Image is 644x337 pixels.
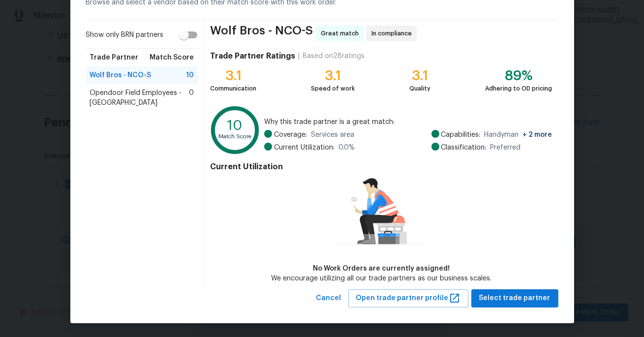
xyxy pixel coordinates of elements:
span: 0 [189,88,194,108]
div: No Work Orders are currently assigned! [271,264,491,274]
span: In compliance [371,29,416,38]
span: Why this trade partner is a great match: [264,117,552,127]
span: Preferred [491,143,521,153]
span: Trade Partner [90,53,139,62]
span: Capabilities: [441,130,481,140]
span: Wolf Bros - NCO-S [90,70,152,80]
span: Opendoor Field Employees - [GEOGRAPHIC_DATA] [90,88,189,108]
span: Wolf Bros - NCO-S [210,26,313,41]
div: Quality [409,84,430,93]
h4: Trade Partner Ratings [210,51,295,61]
div: | [295,51,303,61]
div: Adhering to OD pricing [486,84,552,93]
span: Classification: [441,143,487,153]
h4: Current Utilization [210,162,552,172]
span: Open trade partner profile [356,292,460,305]
span: 10 [186,70,194,80]
div: Based on 28 ratings [303,51,365,61]
span: Match Score [150,53,194,62]
div: We encourage utilizing all our trade partners as our business scales. [271,274,491,283]
text: 10 [228,119,243,133]
button: Open trade partner profile [348,289,468,307]
span: Handyman [485,130,552,140]
span: + 2 more [523,131,552,138]
span: Select trade partner [479,292,551,305]
text: Match Score [219,134,252,139]
div: 3.1 [311,71,355,81]
div: 89% [486,71,552,81]
div: Communication [210,84,256,93]
span: Current Utilization: [274,143,335,153]
button: Select trade partner [471,289,558,307]
div: Speed of work [311,84,355,93]
span: 0.0 % [338,143,355,153]
div: 3.1 [210,71,256,81]
span: Services area [311,130,354,140]
span: Great match [321,29,363,38]
span: Coverage: [274,130,307,140]
div: 3.1 [409,71,430,81]
span: Cancel [316,292,341,305]
button: Cancel [312,289,345,307]
span: Show only BRN partners [86,30,164,40]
